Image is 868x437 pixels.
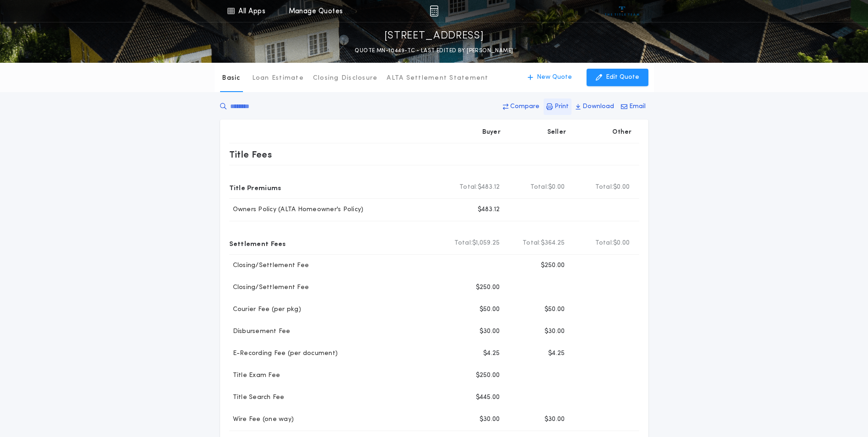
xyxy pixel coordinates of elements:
[229,261,309,270] p: Closing/Settlement Fee
[476,371,500,380] p: $250.00
[472,239,500,248] span: $1,059.25
[518,69,581,86] button: New Quote
[595,183,614,192] b: Total:
[476,393,500,402] p: $445.00
[530,183,549,192] b: Total:
[480,415,500,424] p: $30.00
[545,305,565,314] p: $50.00
[229,283,309,292] p: Closing/Settlement Fee
[476,283,500,292] p: $250.00
[629,102,646,111] p: Email
[252,74,304,83] p: Loan Estimate
[545,415,565,424] p: $30.00
[229,236,286,251] p: Settlement Fees
[313,74,378,83] p: Closing Disclosure
[222,74,240,83] p: Basic
[548,349,565,358] p: $4.25
[387,74,488,83] p: ALTA Settlement Statement
[613,183,630,192] span: $0.00
[480,327,500,336] p: $30.00
[459,183,478,192] b: Total:
[229,415,294,424] p: Wire Fee (one way)
[595,239,614,248] b: Total:
[430,5,438,16] img: img
[500,98,542,115] button: Compare
[606,73,639,82] p: Edit Quote
[544,98,571,115] button: Print
[384,29,484,44] p: [STREET_ADDRESS]
[587,69,648,86] button: Edit Quote
[582,102,614,111] p: Download
[229,327,291,336] p: Disbursement Fee
[480,305,500,314] p: $50.00
[229,180,281,195] p: Title Premiums
[547,128,566,137] p: Seller
[523,239,541,248] b: Total:
[483,349,500,358] p: $4.25
[605,6,639,16] img: vs-icon
[537,73,572,82] p: New Quote
[229,205,364,214] p: Owners Policy (ALTA Homeowner's Policy)
[229,349,338,358] p: E-Recording Fee (per document)
[229,147,272,162] p: Title Fees
[541,239,565,248] span: $364.25
[612,128,631,137] p: Other
[478,183,500,192] span: $483.12
[618,98,648,115] button: Email
[229,305,301,314] p: Courier Fee (per pkg)
[573,98,617,115] button: Download
[229,393,285,402] p: Title Search Fee
[555,102,569,111] p: Print
[548,183,565,192] span: $0.00
[229,371,280,380] p: Title Exam Fee
[510,102,539,111] p: Compare
[454,239,473,248] b: Total:
[482,128,501,137] p: Buyer
[355,46,513,55] p: QUOTE MN-10449-TC - LAST EDITED BY [PERSON_NAME]
[613,239,630,248] span: $0.00
[541,261,565,270] p: $250.00
[545,327,565,336] p: $30.00
[478,205,500,214] p: $483.12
